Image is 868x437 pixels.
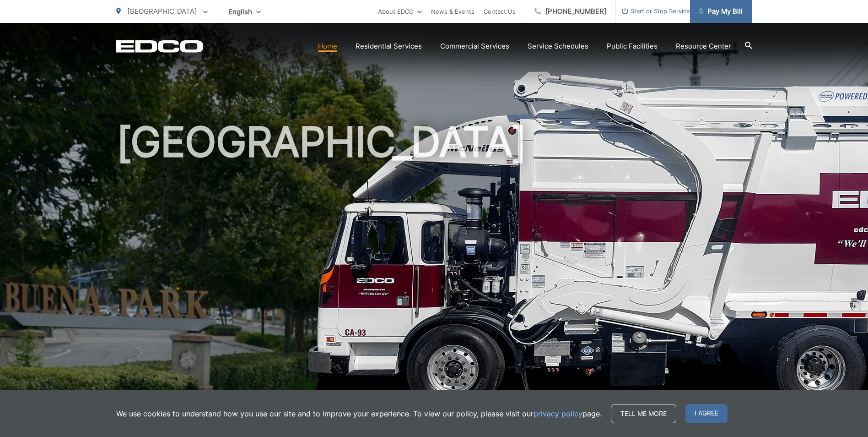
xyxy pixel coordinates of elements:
a: privacy policy [534,408,582,419]
h1: [GEOGRAPHIC_DATA] [116,119,752,409]
a: Residential Services [356,41,422,52]
a: Tell me more [611,404,676,423]
p: We use cookies to understand how you use our site and to improve your experience. To view our pol... [116,408,602,419]
a: News & Events [431,6,474,17]
a: EDCD logo. Return to the homepage. [116,40,203,53]
a: Service Schedules [528,41,588,52]
span: [GEOGRAPHIC_DATA] [127,7,197,16]
a: Home [318,41,337,52]
a: Contact Us [484,6,516,17]
span: English [221,4,268,20]
span: Pay My Bill [699,6,743,17]
a: Commercial Services [440,41,509,52]
span: I agree [685,404,728,423]
a: About EDCO [378,6,422,17]
a: Public Facilities [607,41,658,52]
a: Resource Center [676,41,731,52]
